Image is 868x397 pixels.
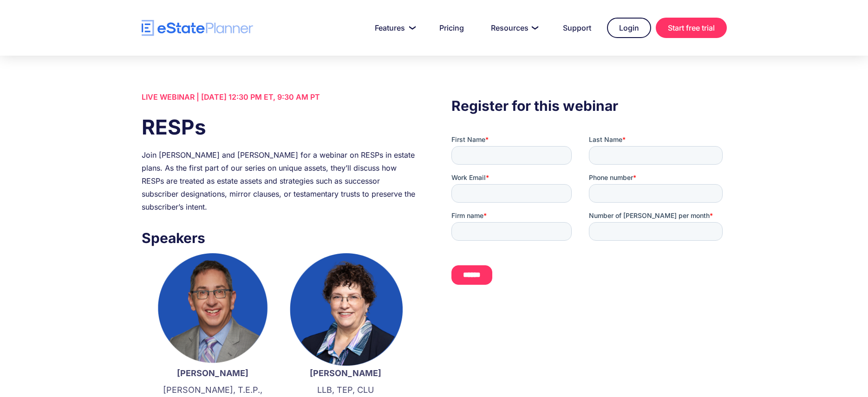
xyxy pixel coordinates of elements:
h3: Speakers [142,227,417,249]
a: Features [364,19,424,37]
strong: [PERSON_NAME] [177,368,248,378]
strong: [PERSON_NAME] [310,368,381,378]
a: Login [607,18,651,38]
a: Resources [480,19,547,37]
iframe: Form 0 [451,135,726,301]
div: Join [PERSON_NAME] and [PERSON_NAME] for a webinar on RESPs in estate plans. As the first part of... [142,148,417,213]
p: LLB, TEP, CLU [288,384,403,396]
a: Pricing [428,19,475,37]
a: Support [552,19,602,37]
h3: Register for this webinar [451,95,726,116]
h1: RESPs [142,113,417,141]
a: Start free trial [656,18,727,38]
a: home [142,20,253,36]
div: LIVE WEBINAR | [DATE] 12:30 PM ET, 9:30 AM PT [142,90,417,103]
